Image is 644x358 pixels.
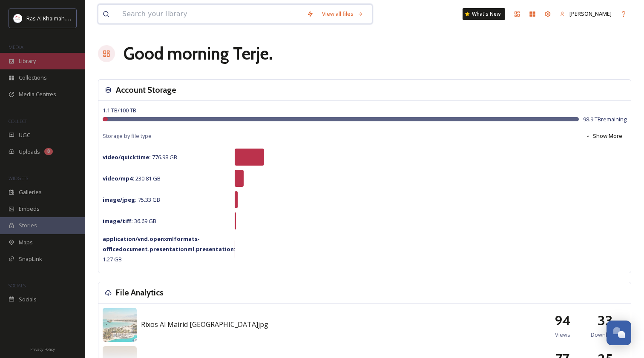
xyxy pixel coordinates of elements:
[103,175,134,182] strong: video/mp4 :
[103,196,137,203] strong: image/jpeg :
[26,14,147,22] span: Ras Al Khaimah Tourism Development Authority
[118,5,302,23] input: Search your library
[103,132,152,140] span: Storage by file type
[598,310,613,331] h2: 33
[19,74,47,82] span: Collections
[19,205,40,213] span: Embeds
[583,115,627,123] span: 98.9 TB remaining
[9,118,27,124] span: COLLECT
[103,175,161,182] span: 230.81 GB
[30,347,55,352] span: Privacy Policy
[19,238,33,246] span: Maps
[569,10,612,17] span: [PERSON_NAME]
[141,320,268,329] span: Rixos Al Mairid [GEOGRAPHIC_DATA]jpg
[116,84,176,96] h3: Account Storage
[30,344,55,354] a: Privacy Policy
[19,295,37,304] span: Socials
[555,6,616,22] a: [PERSON_NAME]
[19,131,30,139] span: UGC
[103,196,160,203] span: 75.33 GB
[555,331,570,339] span: Views
[103,217,133,225] strong: image/tiff :
[103,106,136,114] span: 1.1 TB / 100 TB
[19,148,40,156] span: Uploads
[103,217,156,225] span: 36.69 GB
[19,57,36,65] span: Library
[124,41,273,66] h1: Good morning Terje .
[116,286,164,299] h3: File Analytics
[318,6,368,22] a: View all files
[103,153,151,161] strong: video/quicktime :
[103,235,236,263] span: 1.27 GB
[581,128,627,144] button: Show More
[19,255,42,263] span: SnapLink
[591,331,620,339] span: Downloads
[9,282,26,289] span: SOCIALS
[9,175,28,181] span: WIDGETS
[103,235,236,253] strong: application/vnd.openxmlformats-officedocument.presentationml.presentation :
[14,14,22,23] img: Logo_RAKTDA_RGB-01.png
[19,188,42,196] span: Galleries
[44,148,53,155] div: 8
[103,153,177,161] span: 776.98 GB
[9,44,23,50] span: MEDIA
[607,321,631,345] button: Open Chat
[463,8,505,20] a: What's New
[103,308,137,342] img: 5dc3d4a5-115c-47cb-9592-106444ae7da6.jpg
[555,310,571,331] h2: 94
[19,221,37,229] span: Stories
[19,90,56,98] span: Media Centres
